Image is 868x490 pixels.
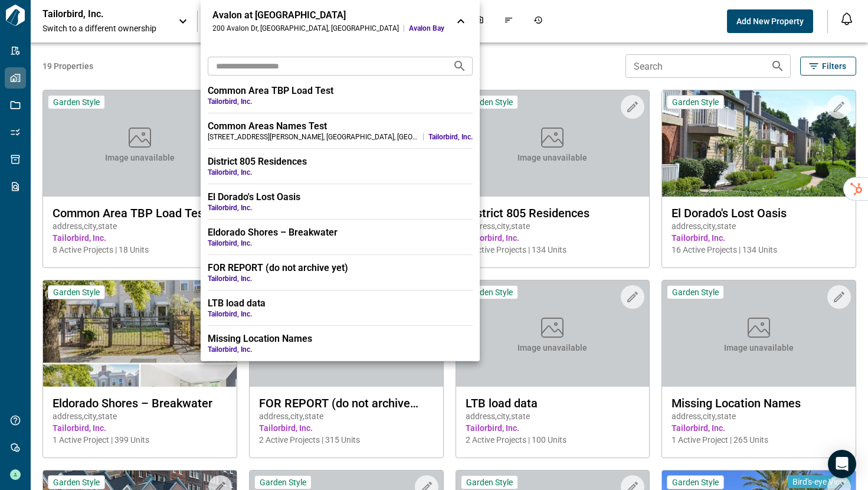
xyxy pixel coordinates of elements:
span: Tailorbird, Inc. [208,203,473,213]
div: Common Areas Names Test [208,120,473,132]
div: Avalon at [GEOGRAPHIC_DATA] [212,9,444,21]
div: Missing Location Names [208,333,473,345]
div: LTB load data [208,298,473,309]
span: Tailorbird, Inc. [208,239,473,248]
div: District 805 Residences [208,156,473,168]
div: Eldorado Shores – Breakwater [208,227,473,239]
span: Tailorbird, Inc. [208,345,473,354]
div: FOR REPORT (do not archive yet) [208,262,473,274]
span: Tailorbird, Inc. [428,132,473,142]
span: Tailorbird, Inc. [208,309,473,319]
span: Tailorbird, Inc. [208,274,473,283]
span: Tailorbird, Inc. [208,97,473,106]
div: Common Area TBP Load Test [208,85,473,97]
div: Open Intercom Messenger [828,450,856,478]
div: El Dorado's Lost Oasis [208,191,473,203]
button: Search projects [448,54,471,78]
div: 200 Avalon Dr , [GEOGRAPHIC_DATA] , [GEOGRAPHIC_DATA] [212,24,399,33]
div: [STREET_ADDRESS][PERSON_NAME] , [GEOGRAPHIC_DATA] , [GEOGRAPHIC_DATA] [208,132,418,142]
span: Tailorbird, Inc. [208,168,473,177]
span: Avalon Bay [409,24,444,33]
